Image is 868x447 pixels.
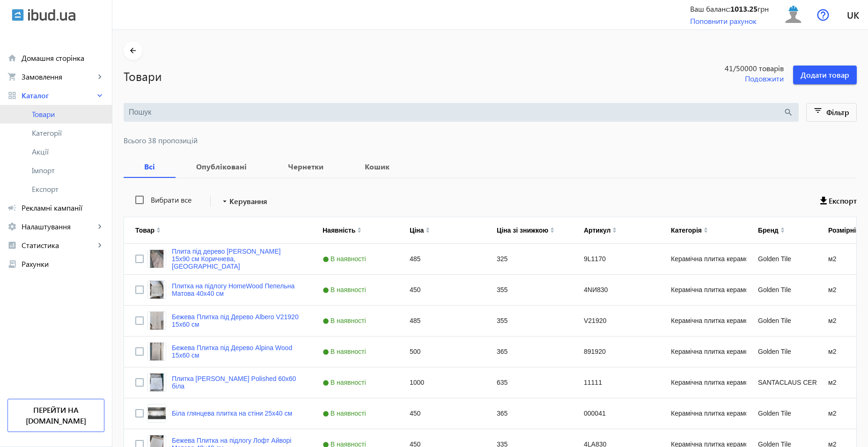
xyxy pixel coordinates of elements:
span: /50000 товарів [733,63,784,73]
div: 635 [485,367,573,398]
img: arrow-up.svg [704,227,708,230]
div: Артикул [584,227,611,234]
mat-icon: search [783,107,794,117]
img: arrow-up.svg [780,227,785,230]
div: 500 [398,337,485,367]
span: Рекламні кампанії [22,203,104,213]
span: В наявності [323,379,368,386]
img: arrow-down.svg [704,230,708,233]
button: Додати товар [793,66,857,84]
span: В наявності [323,286,368,293]
div: 450 [398,275,485,305]
div: 450 [398,398,485,429]
img: arrow-up.svg [426,227,430,230]
div: 000041 [573,398,660,429]
img: arrow-up.svg [550,227,554,230]
b: Всі [135,163,164,170]
a: Плитка на підлогу HomeWood Пепельна Матова 40х40 см [172,282,300,297]
div: 325 [485,244,573,274]
b: Опубліковані [187,163,256,170]
div: Категорія [671,227,702,234]
img: arrow-down.svg [550,230,554,233]
div: Керамічна плитка керамограніт [660,306,747,336]
mat-icon: arrow_drop_down [220,197,229,206]
div: 355 [485,275,573,305]
img: help.svg [817,9,829,21]
mat-icon: home [7,53,17,63]
img: arrow-up.svg [357,227,361,230]
img: arrow-down.svg [780,230,785,233]
div: Golden Tile [747,275,817,305]
div: 1000 [398,367,485,398]
div: Керамічна плитка керамограніт [660,275,747,305]
span: Експорт [32,184,104,194]
div: Golden Tile [747,244,817,274]
div: 365 [485,398,573,429]
label: Вибрати все [149,196,191,204]
a: Бежева Плитка під Дерево Albero V21920 15х60 см [172,313,300,328]
span: Всього 38 пропозицій [124,137,857,144]
div: V21920 [573,306,660,336]
mat-icon: receipt_long [7,259,17,269]
span: Подовжити [745,73,784,84]
div: Товар [135,227,154,234]
span: В наявності [323,255,368,263]
span: Налаштування [22,222,95,231]
span: В наявності [323,317,368,324]
span: Категорії [32,128,104,138]
a: Плита під дерево [PERSON_NAME] 15х90 см Коричнева, [GEOGRAPHIC_DATA] [172,248,300,270]
span: Каталог [22,91,95,100]
mat-icon: shopping_cart [7,72,17,81]
div: 355 [485,306,573,336]
span: Замовлення [22,72,95,81]
div: Керамічна плитка керамограніт [660,244,747,274]
span: Фільтр [826,107,849,117]
span: Додати товар [801,70,849,80]
span: Статистика [22,241,95,250]
a: Перейти на [DOMAIN_NAME] [7,399,104,432]
input: Пошук [129,107,783,117]
div: Golden Tile [747,337,817,367]
mat-icon: grid_view [7,91,17,100]
div: 4NИ830 [573,275,660,305]
mat-icon: keyboard_arrow_right [95,91,104,100]
img: arrow-up.svg [612,227,617,230]
img: arrow-down.svg [357,230,361,233]
div: 485 [398,244,485,274]
h1: Товари [124,68,677,84]
mat-icon: campaign [7,203,17,213]
mat-icon: filter_list [812,106,825,119]
div: Керамічна плитка керамограніт [660,337,747,367]
mat-icon: keyboard_arrow_right [95,241,104,250]
button: Керування [216,193,271,210]
div: Golden Tile [747,398,817,429]
div: 365 [485,337,573,367]
div: Керамічна плитка керамограніт [660,398,747,429]
div: SANTACLAUS CERAMICA [747,367,817,398]
div: Ваш баланс: грн [690,4,769,14]
div: Наявність [323,227,355,234]
mat-icon: keyboard_arrow_right [95,72,104,81]
img: arrow-down.svg [426,230,430,233]
img: ibud_text.svg [28,9,75,21]
span: 41 [686,63,784,73]
b: Чернетки [279,163,333,170]
button: Фільтр [806,103,857,122]
span: Акції [32,147,104,156]
span: Домашня сторінка [22,53,104,63]
div: Ціна [410,227,424,234]
b: 1013.25 [730,4,758,14]
mat-icon: keyboard_arrow_right [95,222,104,231]
mat-icon: arrow_back [127,45,139,57]
div: Ціна зі знижкою [497,227,548,234]
img: user.svg [783,4,804,25]
span: В наявності [323,348,368,355]
mat-icon: analytics [7,241,17,250]
div: 891920 [573,337,660,367]
div: 485 [398,306,485,336]
span: Рахунки [22,259,104,269]
span: Експорт [829,196,857,206]
a: Плитка [PERSON_NAME] Polished 60x60 біла [172,375,300,390]
b: Кошик [355,163,399,170]
div: 9L1170 [573,244,660,274]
